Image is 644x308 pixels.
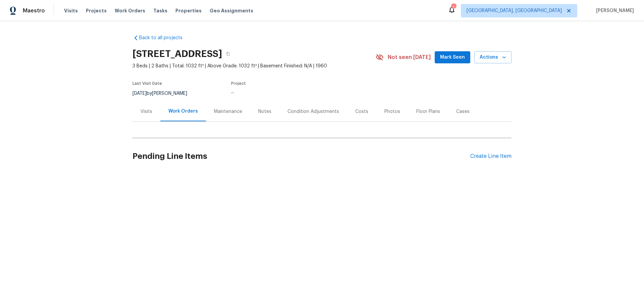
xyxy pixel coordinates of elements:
[141,108,152,115] div: Visits
[132,141,470,172] h2: Pending Line Items
[214,108,242,115] div: Maintenance
[440,53,465,62] span: Mark Seen
[355,108,368,115] div: Costs
[132,89,195,98] div: by [PERSON_NAME]
[258,108,271,115] div: Notes
[86,7,107,14] span: Projects
[467,7,562,14] span: [GEOGRAPHIC_DATA], [GEOGRAPHIC_DATA]
[132,91,147,96] span: [DATE]
[416,108,440,115] div: Floor Plans
[222,48,234,60] button: Copy Address
[153,8,167,13] span: Tasks
[593,7,634,14] span: [PERSON_NAME]
[474,51,512,64] button: Actions
[64,7,78,14] span: Visits
[115,7,145,14] span: Work Orders
[210,7,253,14] span: Geo Assignments
[384,108,400,115] div: Photos
[132,81,162,85] span: Last Visit Date
[287,108,339,115] div: Condition Adjustments
[168,108,198,115] div: Work Orders
[470,153,512,160] div: Create Line Item
[132,35,197,41] a: Back to all projects
[231,89,360,94] div: ...
[456,108,470,115] div: Cases
[435,51,470,64] button: Mark Seen
[175,7,202,14] span: Properties
[451,4,456,11] div: 1
[231,81,246,85] span: Project
[132,63,376,69] span: 3 Beds | 2 Baths | Total: 1032 ft² | Above Grade: 1032 ft² | Basement Finished: N/A | 1960
[388,54,431,61] span: Not seen [DATE]
[23,7,45,14] span: Maestro
[480,53,506,62] span: Actions
[132,51,222,57] h2: [STREET_ADDRESS]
